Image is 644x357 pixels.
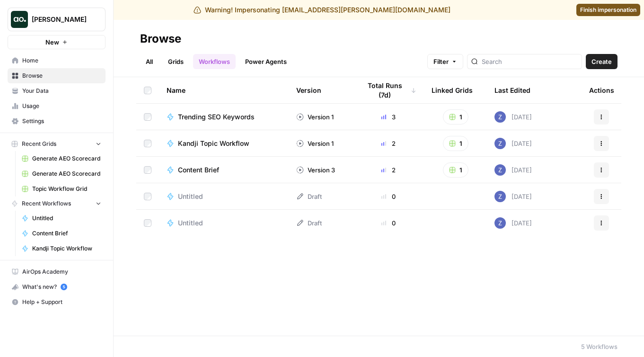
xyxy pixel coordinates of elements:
a: Finish impersonation [576,4,640,16]
a: Power Agents [239,54,292,69]
span: Kandji Topic Workflow [178,139,249,148]
div: Browse [140,31,181,46]
a: Untitled [167,218,281,228]
div: 0 [361,218,416,228]
img: if0rly7j6ey0lzdmkp6rmyzsebv0 [494,138,506,149]
div: Name [167,77,281,103]
div: [DATE] [494,191,532,202]
span: Content Brief [32,229,101,238]
div: [DATE] [494,164,532,176]
a: Settings [8,114,106,129]
span: Untitled [32,214,101,223]
div: Version 1 [296,139,334,148]
img: Zoe Jessup Logo [11,11,28,28]
div: [DATE] [494,217,532,229]
img: if0rly7j6ey0lzdmkp6rmyzsebv0 [494,164,506,176]
div: Linked Grids [432,77,473,103]
div: Total Runs (7d) [361,77,416,103]
div: Version 3 [296,165,335,175]
div: Actions [589,77,614,103]
a: Grids [162,54,189,69]
img: if0rly7j6ey0lzdmkp6rmyzsebv0 [494,217,506,229]
div: Last Edited [494,77,530,103]
a: Your Data [8,83,106,98]
span: Untitled [178,218,203,228]
button: 1 [443,109,468,125]
button: Filter [427,54,463,69]
span: Finish impersonation [580,6,636,14]
a: Topic Workflow Grid [18,181,106,196]
div: Draft [296,218,322,228]
a: Content Brief [167,165,281,175]
a: Generate AEO Scorecard [18,166,106,181]
span: Generate AEO Scorecard [32,154,101,163]
a: Browse [8,68,106,83]
span: Kandji Topic Workflow [32,244,101,253]
span: Filter [433,57,449,66]
span: Content Brief [178,165,219,175]
a: Kandji Topic Workflow [18,241,106,256]
div: 2 [361,165,416,175]
button: Recent Grids [8,137,106,151]
div: What's new? [8,280,105,294]
span: Usage [22,102,101,110]
a: All [140,54,159,69]
div: [DATE] [494,138,532,149]
span: Untitled [178,192,203,201]
img: if0rly7j6ey0lzdmkp6rmyzsebv0 [494,191,506,202]
a: Untitled [167,192,281,201]
span: Your Data [22,87,101,95]
a: Trending SEO Keywords [167,112,281,122]
a: Kandji Topic Workflow [167,139,281,148]
span: Generate AEO Scorecard [32,170,101,178]
span: Trending SEO Keywords [178,112,255,122]
div: 0 [361,192,416,201]
div: [DATE] [494,111,532,123]
a: Workflows [193,54,236,69]
div: 2 [361,139,416,148]
button: Workspace: Zoe Jessup [8,8,106,31]
span: New [45,37,59,47]
span: Browse [22,71,101,80]
a: AirOps Academy [8,264,106,279]
a: Generate AEO Scorecard [18,151,106,166]
span: Recent Workflows [22,199,71,208]
a: Content Brief [18,226,106,241]
span: Create [591,57,612,66]
span: Topic Workflow Grid [32,185,101,193]
div: Version 1 [296,112,334,122]
span: AirOps Academy [22,268,101,276]
span: Help + Support [22,298,101,306]
text: 5 [62,285,65,289]
input: Search [482,57,578,66]
button: 1 [443,136,468,151]
a: Home [8,53,106,68]
div: 3 [361,112,416,122]
div: Draft [296,192,322,201]
button: Help + Support [8,295,106,310]
span: Settings [22,117,101,125]
button: Recent Workflows [8,196,106,211]
button: What's new? 5 [8,279,106,295]
span: [PERSON_NAME] [32,15,89,24]
span: Home [22,56,101,65]
div: Warning! Impersonating [EMAIL_ADDRESS][PERSON_NAME][DOMAIN_NAME] [194,5,450,15]
button: New [8,35,106,49]
button: 1 [443,162,468,178]
div: Version [296,77,321,103]
button: Create [586,54,618,69]
a: Untitled [18,211,106,226]
span: Recent Grids [22,140,56,148]
div: 5 Workflows [581,342,618,351]
a: 5 [61,284,67,290]
img: if0rly7j6ey0lzdmkp6rmyzsebv0 [494,111,506,123]
a: Usage [8,98,106,114]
